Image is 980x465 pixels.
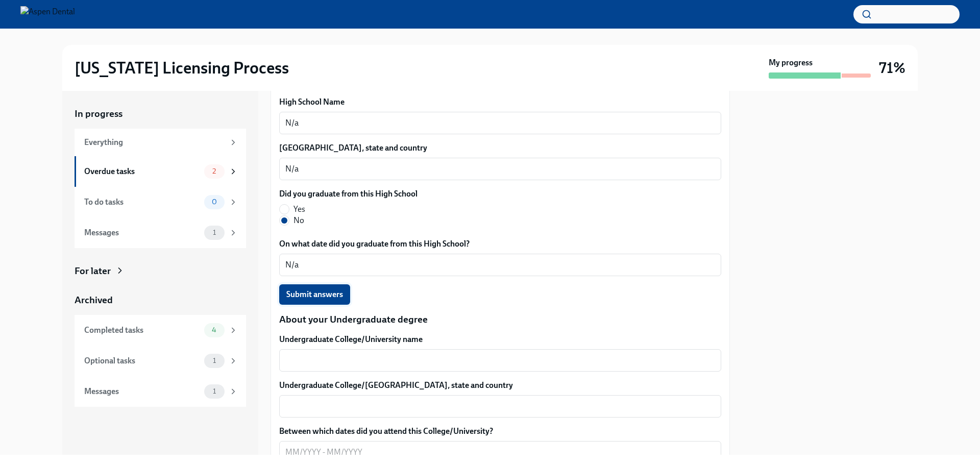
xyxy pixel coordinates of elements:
label: Between which dates did you attend this College/University? [279,426,721,437]
textarea: N/a [285,259,715,271]
label: Undergraduate College/University name [279,334,721,345]
label: Undergraduate College/[GEOGRAPHIC_DATA], state and country [279,380,721,391]
textarea: N/a [285,163,715,175]
label: High School Name [279,96,721,108]
span: 2 [206,167,222,175]
a: To do tasks0 [75,187,246,217]
span: Yes [293,204,305,215]
label: On what date did you graduate from this High School? [279,238,721,250]
div: Messages [84,386,200,397]
a: Overdue tasks2 [75,156,246,187]
label: [GEOGRAPHIC_DATA], state and country [279,142,721,154]
div: Everything [84,137,225,148]
span: No [293,215,304,226]
div: Messages [84,227,200,238]
a: Archived [75,293,246,307]
div: Overdue tasks [84,166,200,177]
a: In progress [75,107,246,120]
img: Aspen Dental [20,6,75,22]
span: 1 [207,357,222,364]
span: 1 [207,387,222,395]
div: Completed tasks [84,325,200,336]
label: Did you graduate from this High School [279,188,418,200]
a: Messages1 [75,376,246,407]
h3: 71% [879,59,905,77]
a: Everything [75,129,246,156]
span: 1 [207,229,222,236]
textarea: N/a [285,117,715,129]
h2: [US_STATE] Licensing Process [75,58,289,78]
p: About your Undergraduate degree [279,313,721,326]
div: Optional tasks [84,355,200,366]
div: To do tasks [84,197,200,208]
button: Submit answers [279,284,350,305]
a: Optional tasks1 [75,346,246,376]
span: 0 [206,198,223,206]
a: Completed tasks4 [75,315,246,346]
span: Submit answers [286,289,343,300]
strong: My progress [769,57,813,68]
a: For later [75,264,246,278]
span: 4 [206,326,223,334]
div: For later [75,264,111,278]
a: Messages1 [75,217,246,248]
